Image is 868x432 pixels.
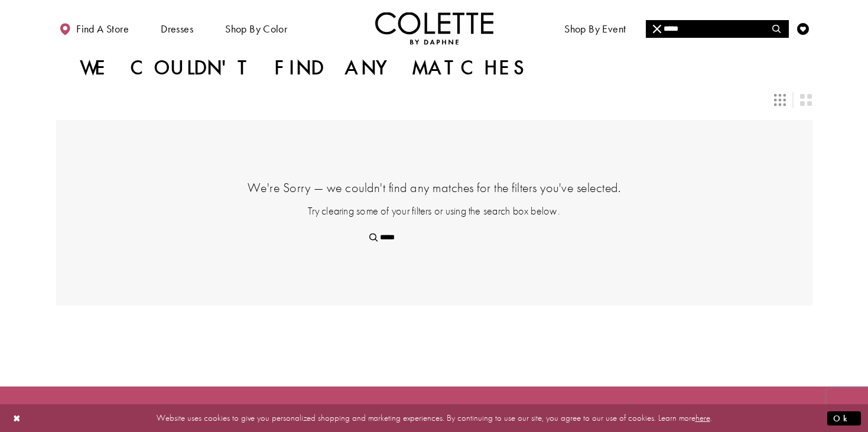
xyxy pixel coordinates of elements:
[646,20,669,38] button: Close Search
[85,410,783,426] p: Website uses cookies to give you personalized shopping and marketing experiences. By continuing t...
[564,23,626,35] span: Shop By Event
[794,12,812,44] a: Check Wishlist
[362,229,506,246] input: Search
[375,12,493,44] a: Visit Home Page
[362,229,506,246] div: Search form
[49,87,820,113] div: Layout Controls
[158,12,196,44] span: Dresses
[161,23,193,35] span: Dresses
[7,408,27,428] button: Close Dialog
[646,20,788,38] input: Search
[80,56,530,80] h1: We couldn't find any matches
[115,179,753,196] h4: We're Sorry — we couldn't find any matches for the filters you've selected.
[800,94,812,106] span: Switch layout to 2 columns
[375,12,493,44] img: Colette by Daphne
[561,12,629,44] span: Shop By Event
[362,229,385,246] button: Submit Search
[115,203,753,218] p: Try clearing some of your filters or using the search box below.
[56,12,132,44] a: Find a store
[655,12,743,44] a: Meet the designer
[646,20,789,38] div: Search form
[827,411,861,425] button: Submit Dialog
[774,94,786,106] span: Switch layout to 3 columns
[76,23,129,35] span: Find a store
[225,23,287,35] span: Shop by color
[765,20,788,38] button: Submit Search
[222,12,290,44] span: Shop by color
[768,12,786,44] a: Toggle search
[695,412,710,424] a: here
